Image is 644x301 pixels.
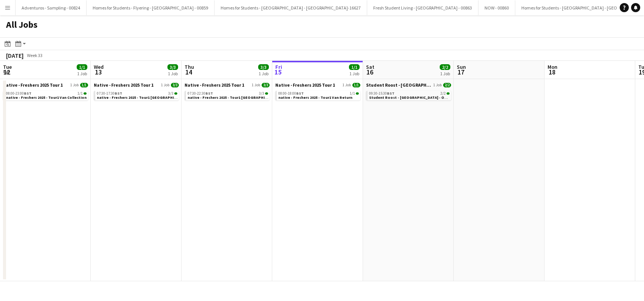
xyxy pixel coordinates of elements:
span: 1/1 [77,92,83,95]
button: NOW - 00860 [478,0,515,15]
span: 08:00-18:00 [278,92,304,95]
span: 14 [183,68,194,76]
span: Tue [3,63,12,70]
span: 15 [274,68,282,76]
span: 3/3 [262,83,270,87]
button: Homes for Students - Flyering - [GEOGRAPHIC_DATA] - 00859 [87,0,215,15]
span: Wed [94,63,104,70]
span: 3/3 [265,92,268,95]
span: 3/3 [171,83,179,87]
span: 16 [365,68,374,76]
span: Sun [457,63,466,70]
span: 1 Job [252,83,260,87]
a: 07:30-22:30BST3/3native - Freshers 2025 - Tour1 [GEOGRAPHIC_DATA] [188,91,268,100]
a: 09:30-15:30BST2/2Student Roost - [GEOGRAPHIC_DATA] - On-16926 [369,91,450,100]
span: 2/2 [443,83,451,87]
a: 08:00-23:00BST1/1native - Freshers 2025 - Tour1 Van Collection [6,91,87,100]
span: 1/1 [352,83,360,87]
span: native - Freshers 2025 - Tour1 Van Return [278,95,352,100]
span: 1 Job [433,83,442,87]
span: 17 [456,68,466,76]
span: 1 Job [343,83,351,87]
span: 1/1 [349,64,360,70]
span: Mon [548,63,557,70]
span: 3/3 [259,92,264,95]
div: 1 Job [440,71,450,76]
div: Native - Freshers 2025 Tour 11 Job3/307:30-22:30BST3/3native - Freshers 2025 - Tour1 [GEOGRAPHIC_... [185,82,270,102]
span: 1/1 [77,64,87,70]
span: BST [24,91,32,96]
a: 07:30-17:30BST3/3native - Freshers 2025 - Tour1 [GEOGRAPHIC_DATA] [97,91,177,100]
a: Native - Freshers 2025 Tour 11 Job1/1 [3,82,88,88]
a: Native - Freshers 2025 Tour 11 Job3/3 [185,82,270,88]
div: Student Roost - [GEOGRAPHIC_DATA] - On-169261 Job2/209:30-15:30BST2/2Student Roost - [GEOGRAPHIC_... [366,82,451,102]
span: BST [205,91,213,96]
a: Native - Freshers 2025 Tour 11 Job3/3 [94,82,179,88]
span: Native - Freshers 2025 Tour 1 [94,82,153,88]
span: native - Freshers 2025 - Tour1 Glasgow [97,95,189,100]
span: 3/3 [167,64,178,70]
span: 12 [2,68,12,76]
span: 07:30-22:30 [188,92,213,95]
span: 09:30-15:30 [369,92,395,95]
span: 07:30-17:30 [97,92,122,95]
span: BST [115,91,122,96]
span: 1/1 [356,92,359,95]
a: Native - Freshers 2025 Tour 11 Job1/1 [275,82,360,88]
span: Student Roost - Southampton Solent - On-16926 [366,82,432,88]
span: 1/1 [80,83,88,87]
span: Student Roost - Southampton Solent - On-16926 [369,95,458,100]
span: 3/3 [168,92,174,95]
div: 1 Job [259,71,268,76]
span: Week 33 [25,52,44,58]
span: 2/2 [447,92,450,95]
span: BST [296,91,304,96]
span: 3/3 [258,64,269,70]
div: Native - Freshers 2025 Tour 11 Job1/108:00-23:00BST1/1native - Freshers 2025 - Tour1 Van Collection [3,82,88,102]
button: Homes for Students - [GEOGRAPHIC_DATA] - [GEOGRAPHIC_DATA]-16627 [215,0,367,15]
span: Sat [366,63,374,70]
span: Native - Freshers 2025 Tour 1 [185,82,244,88]
div: 1 Job [168,71,178,76]
span: 1/1 [350,92,355,95]
span: native - Freshers 2025 - Tour1 Glasgow [188,95,279,100]
div: 1 Job [349,71,359,76]
span: Thu [185,63,194,70]
span: 2/2 [440,64,450,70]
span: BST [387,91,395,96]
span: 08:00-23:00 [6,92,32,95]
div: [DATE] [6,52,24,59]
div: 1 Job [77,71,87,76]
div: Native - Freshers 2025 Tour 11 Job1/108:00-18:00BST1/1native - Freshers 2025 - Tour1 Van Return [275,82,360,102]
a: Student Roost - [GEOGRAPHIC_DATA] - On-169261 Job2/2 [366,82,451,88]
button: Adventuros - Sampling - 00824 [16,0,87,15]
span: 18 [546,68,557,76]
span: 2/2 [440,92,446,95]
a: 08:00-18:00BST1/1native - Freshers 2025 - Tour1 Van Return [278,91,359,100]
span: Native - Freshers 2025 Tour 1 [3,82,63,88]
button: Fresh Student Living - [GEOGRAPHIC_DATA] - 00863 [367,0,478,15]
span: native - Freshers 2025 - Tour1 Van Collection [6,95,87,100]
span: 13 [93,68,104,76]
span: 1 Job [161,83,169,87]
span: 3/3 [174,92,177,95]
div: Native - Freshers 2025 Tour 11 Job3/307:30-17:30BST3/3native - Freshers 2025 - Tour1 [GEOGRAPHIC_... [94,82,179,102]
span: Native - Freshers 2025 Tour 1 [275,82,335,88]
span: 1/1 [84,92,87,95]
span: Fri [275,63,282,70]
span: 1 Job [70,83,79,87]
